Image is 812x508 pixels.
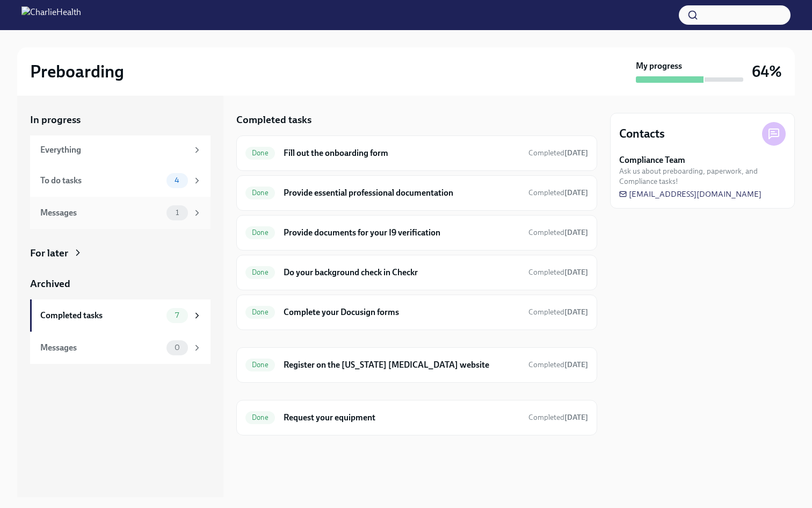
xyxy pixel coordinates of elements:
h3: 64% [752,62,782,81]
div: To do tasks [40,175,162,187]
h6: Do your background check in Checkr [284,267,520,278]
div: For later [30,246,68,260]
span: Completed [528,413,588,422]
h6: Request your equipment [284,412,520,424]
span: Completed [528,360,588,369]
div: Messages [40,342,162,354]
strong: [DATE] [564,307,588,317]
a: DoneRegister on the [US_STATE] [MEDICAL_DATA] websiteCompleted[DATE] [245,356,588,374]
img: CharlieHealth [21,6,81,24]
span: Done [245,361,275,369]
a: DoneFill out the onboarding formCompleted[DATE] [245,145,588,162]
a: Archived [30,277,211,291]
a: Messages1 [30,197,211,229]
span: 7 [169,311,185,319]
span: Done [245,413,275,421]
span: Done [245,189,275,197]
strong: My progress [636,60,682,72]
a: DoneDo your background check in CheckrCompleted[DATE] [245,264,588,281]
a: For later [30,246,211,260]
span: Completed [528,228,588,237]
div: Completed tasks [40,310,162,321]
span: Ask us about preboarding, paperwork, and Compliance tasks! [619,166,786,187]
h2: Preboarding [30,61,124,82]
strong: [DATE] [564,188,588,197]
a: DoneProvide documents for your I9 verificationCompleted[DATE] [245,224,588,241]
span: September 27th, 2025 19:54 [528,412,588,423]
span: Completed [528,307,588,317]
span: September 27th, 2025 20:04 [528,188,588,198]
a: DoneProvide essential professional documentationCompleted[DATE] [245,184,588,202]
span: September 27th, 2025 18:38 [528,267,588,277]
span: Completed [528,268,588,277]
h4: Contacts [619,126,665,142]
div: Messages [40,207,162,219]
span: Done [245,308,275,316]
strong: [DATE] [564,268,588,277]
span: September 27th, 2025 18:29 [528,148,588,158]
strong: [DATE] [564,228,588,237]
h6: Provide documents for your I9 verification [284,227,520,239]
h6: Complete your Docusign forms [284,306,520,318]
span: September 27th, 2025 20:17 [528,360,588,370]
span: Done [245,149,275,157]
strong: Compliance Team [619,154,685,166]
span: 0 [168,344,186,352]
strong: [DATE] [564,413,588,422]
span: Done [245,268,275,276]
h6: Provide essential professional documentation [284,187,520,199]
a: To do tasks4 [30,164,211,197]
h6: Register on the [US_STATE] [MEDICAL_DATA] website [284,359,520,371]
strong: [DATE] [564,148,588,158]
a: Completed tasks7 [30,299,211,332]
a: DoneComplete your Docusign formsCompleted[DATE] [245,304,588,321]
strong: [DATE] [564,360,588,369]
span: 4 [168,176,186,184]
a: Messages0 [30,332,211,364]
span: 1 [169,209,185,217]
a: DoneRequest your equipmentCompleted[DATE] [245,409,588,426]
h6: Fill out the onboarding form [284,147,520,159]
a: [EMAIL_ADDRESS][DOMAIN_NAME] [619,189,762,199]
span: September 27th, 2025 20:02 [528,307,588,317]
span: Completed [528,148,588,158]
a: In progress [30,113,211,127]
span: Completed [528,188,588,197]
span: Done [245,228,275,237]
div: Everything [40,144,188,156]
span: September 27th, 2025 20:06 [528,227,588,238]
h5: Completed tasks [236,113,311,127]
a: Everything [30,135,211,164]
